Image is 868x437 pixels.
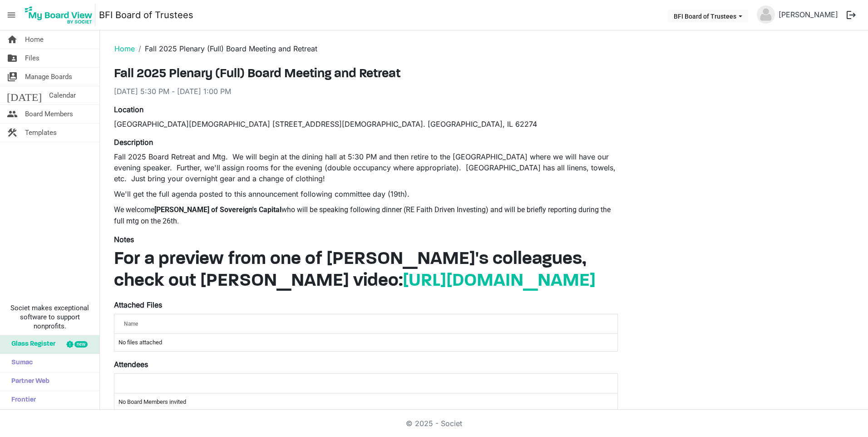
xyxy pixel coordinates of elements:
[406,419,462,428] a: © 2025 - Societ
[114,234,134,245] label: Notes
[22,4,95,26] img: My Board View Logo
[25,124,57,142] span: Templates
[7,354,33,372] span: Sumac
[25,68,72,86] span: Manage Boards
[114,151,618,184] p: Fall 2025 Board Retreat and Mtg. We will begin at the dining hall at 5:30 PM and then retire to t...
[135,43,317,54] li: Fall 2025 Plenary (Full) Board Meeting and Retreat
[154,205,281,214] strong: [PERSON_NAME] of Sovereign's Capital
[7,372,49,391] span: Partner Web
[114,334,617,351] td: No files attached
[114,119,618,129] div: [GEOGRAPHIC_DATA][DEMOGRAPHIC_DATA] [STREET_ADDRESS][DEMOGRAPHIC_DATA]. [GEOGRAPHIC_DATA], IL 62274
[775,5,842,24] a: [PERSON_NAME]
[25,49,39,67] span: Files
[114,189,618,199] p: We'll get the full agenda posted to this announcement following committee day (19th).
[7,391,36,409] span: Frontier
[7,86,42,104] span: [DATE]
[114,104,143,115] label: Location
[7,124,18,142] span: construction
[7,105,18,123] span: people
[49,86,76,104] span: Calendar
[74,341,88,348] div: new
[668,10,748,22] button: BFI Board of Trustees dropdownbutton
[114,393,617,411] td: No Board Members invited
[7,49,18,67] span: folder_shared
[114,137,153,148] label: Description
[114,299,162,310] label: Attached Files
[842,5,861,25] button: logout
[114,67,618,82] h3: Fall 2025 Plenary (Full) Board Meeting and Retreat
[114,86,618,97] div: [DATE] 5:30 PM - [DATE] 1:00 PM
[114,44,135,53] a: Home
[757,5,775,24] img: no-profile-picture.svg
[114,359,148,370] label: Attendees
[403,272,596,290] a: [URL][DOMAIN_NAME]
[7,30,18,49] span: home
[7,68,18,86] span: switch_account
[25,105,73,123] span: Board Members
[124,321,138,327] span: Name
[99,6,193,24] a: BFI Board of Trustees
[22,4,99,26] a: My Board View Logo
[114,248,618,292] h1: For a preview from one of [PERSON_NAME]'s colleagues, check out [PERSON_NAME] video:
[4,303,95,331] span: Societ makes exceptional software to support nonprofits.
[25,30,44,49] span: Home
[7,335,55,353] span: Glass Register
[114,205,611,225] span: We welcome who will be speaking following dinner (RE Faith Driven Investing) and will be briefly ...
[3,6,20,24] span: menu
